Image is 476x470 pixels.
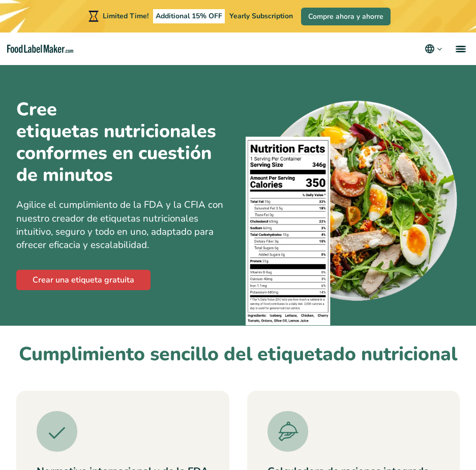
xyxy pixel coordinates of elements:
h1: Cree conformes en cuestión de minutos [16,99,230,186]
button: Change language [424,43,443,55]
span: Additional 15% OFF [153,9,225,23]
img: Un plato de comida con una etiqueta de información nutricional encima. [246,96,460,326]
h2: Cumplimiento sencillo del etiquetado nutricional [16,342,460,367]
img: Un icono de garrapata verde. [37,411,77,452]
a: menu [443,33,476,65]
span: Limited Time! [103,11,148,21]
a: Compre ahora y ahorre [301,8,391,25]
span: Yearly Subscription [229,11,293,21]
a: Crear una etiqueta gratuita [16,270,151,290]
span: Agilice el cumplimiento de la FDA y la CFIA con nuestro creador de etiquetas nutricionales intuit... [16,198,223,252]
u: etiquetas nutricionales [16,120,216,142]
a: Food Label Maker homepage [7,45,73,53]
